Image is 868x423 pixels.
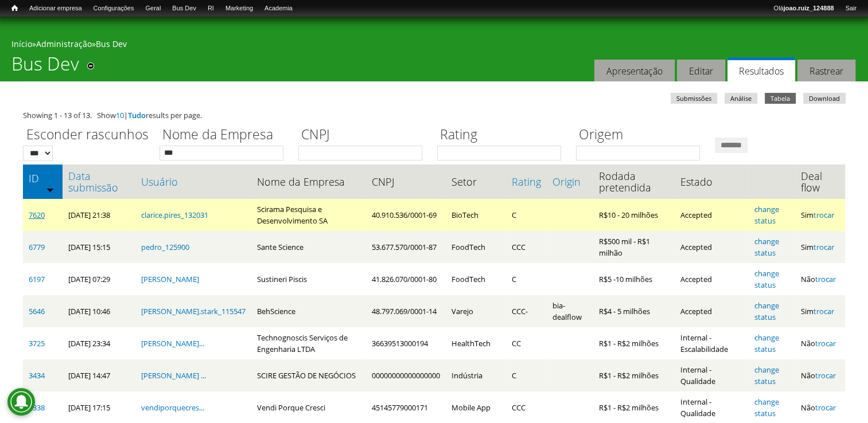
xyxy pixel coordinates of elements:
td: [DATE] 07:29 [63,263,135,295]
td: bia-dealflow [546,295,593,327]
a: trocar [813,306,834,316]
a: 3338 [29,402,45,413]
div: » » [11,38,857,53]
td: 41.826.070/0001-80 [366,263,446,295]
td: Não [795,359,845,391]
a: Usuário [141,176,246,187]
td: Sim [795,199,845,231]
td: Internal - Escalabilidade [675,327,749,359]
td: CCC- [505,295,546,327]
td: R$500 mil - R$1 milhão [593,231,674,263]
a: Bus Dev [166,3,202,14]
th: Deal flow [795,164,845,199]
a: Apresentação [594,60,675,82]
a: change status [754,397,779,418]
td: R$5 -10 milhões [593,263,674,295]
a: Sair [839,3,862,14]
label: Esconder rascunhos [23,125,152,146]
a: Administração [36,38,92,49]
a: pedro_125900 [141,242,189,252]
th: Rodada pretendida [593,164,674,199]
a: 3434 [29,370,45,381]
td: C [505,199,546,231]
a: [PERSON_NAME].stark_115547 [141,306,246,316]
td: FoodTech [446,231,506,263]
td: BioTech [446,199,506,231]
a: change status [754,332,779,354]
a: Adicionar empresa [24,3,88,14]
a: 6779 [29,242,45,252]
a: trocar [815,338,836,348]
td: Sim [795,295,845,327]
td: Accepted [675,295,749,327]
span: Início [11,4,18,12]
td: 48.797.069/0001-14 [366,295,446,327]
td: [DATE] 21:38 [63,199,135,231]
a: Academia [259,3,298,14]
td: FoodTech [446,263,506,295]
td: Não [795,263,845,295]
td: 53.677.570/0001-87 [366,231,446,263]
a: Download [803,93,846,104]
a: Início [11,38,32,49]
label: Nome da Empresa [159,125,291,146]
a: trocar [815,370,836,381]
a: Tabela [765,93,796,104]
a: change status [754,300,779,322]
td: SCIRE GESTÃO DE NEGÓCIOS [251,359,366,391]
td: R$4 - 5 milhões [593,295,674,327]
td: [DATE] 10:46 [63,295,135,327]
label: Rating [437,125,569,146]
td: Accepted [675,199,749,231]
td: R$1 - R$2 milhões [593,327,674,359]
td: BehScience [251,295,366,327]
a: trocar [813,210,834,220]
img: ordem crescente [46,186,54,193]
th: CNPJ [366,164,446,199]
a: Submissões [671,93,717,104]
a: Origin [552,176,587,187]
a: clarice.pires_132031 [141,210,208,220]
td: R$10 - 20 milhões [593,199,674,231]
a: [PERSON_NAME]... [141,338,204,348]
a: ID [29,173,57,184]
h1: Bus Dev [11,53,79,81]
a: 10 [116,110,124,120]
td: [DATE] 14:47 [63,359,135,391]
td: Accepted [675,263,749,295]
a: Editar [677,60,725,82]
a: change status [754,365,779,386]
td: Sustineri Piscis [251,263,366,295]
td: CCC [505,231,546,263]
a: RI [202,3,220,14]
td: [DATE] 23:34 [63,327,135,359]
td: 00000000000000000 [366,359,446,391]
th: Nome da Empresa [251,164,366,199]
td: C [505,359,546,391]
a: vendiporquecres... [141,402,204,413]
td: 36639513000194 [366,327,446,359]
td: Technognoscis Serviços de Engenharia LTDA [251,327,366,359]
a: trocar [815,274,836,284]
td: Internal - Qualidade [675,359,749,391]
a: Resultados [727,57,795,82]
label: Origem [576,125,707,146]
td: C [505,263,546,295]
a: 3725 [29,338,45,348]
a: Geral [139,3,166,14]
a: Marketing [220,3,259,14]
a: Rastrear [797,60,855,82]
strong: joao.ruiz_124888 [784,5,834,11]
a: 7620 [29,210,45,220]
a: [PERSON_NAME] [141,274,199,284]
td: CC [505,327,546,359]
div: Showing 1 - 13 of 13. Show | results per page. [23,109,845,121]
a: 5646 [29,306,45,316]
td: Scirama Pesquisa e Desenvolvimento SA [251,199,366,231]
th: Setor [446,164,506,199]
td: HealthTech [446,327,506,359]
a: Análise [725,93,757,104]
a: Tudo [128,110,146,120]
a: change status [754,268,779,290]
td: Indústria [446,359,506,391]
